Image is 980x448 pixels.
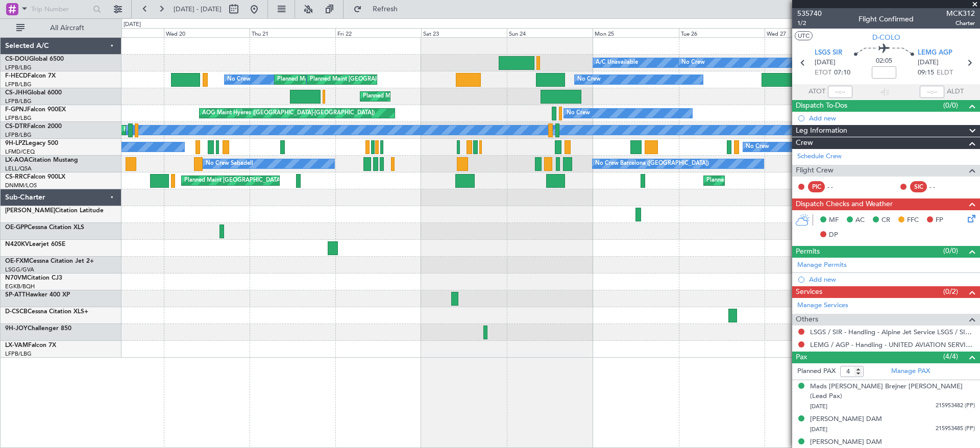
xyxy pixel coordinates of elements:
[5,309,28,315] span: D-CSCB
[797,152,842,162] a: Schedule Crew
[796,100,847,112] span: Dispatch To-Dos
[829,230,838,240] span: DP
[5,107,27,113] span: F-GPNJ
[5,174,27,180] span: CS-RRC
[421,28,507,37] div: Sat 23
[937,68,953,78] span: ELDT
[796,125,847,137] span: Leg Information
[5,90,27,96] span: CS-JHH
[5,81,32,88] a: LFPB/LBG
[349,1,410,17] button: Refresh
[364,6,407,13] span: Refresh
[5,275,27,281] span: N70VM
[946,8,975,19] span: MCK312
[810,382,975,402] div: Mads [PERSON_NAME] Brejner [PERSON_NAME] (Lead Pax)
[797,366,836,377] label: Planned PAX
[277,72,438,87] div: Planned Maint [GEOGRAPHIC_DATA] ([GEOGRAPHIC_DATA])
[363,89,524,104] div: Planned Maint [GEOGRAPHIC_DATA] ([GEOGRAPHIC_DATA])
[5,182,37,189] a: DNMM/LOS
[797,301,848,311] a: Manage Services
[808,181,825,192] div: PIC
[810,437,882,447] div: [PERSON_NAME] DAM
[335,28,421,37] div: Fri 22
[174,5,222,14] span: [DATE] - [DATE]
[595,156,709,171] div: No Crew Barcelona ([GEOGRAPHIC_DATA])
[5,90,62,96] a: CS-JHHGlobal 6000
[907,215,919,226] span: FFC
[27,24,108,32] span: All Aircraft
[5,208,55,214] span: [PERSON_NAME]
[796,352,807,363] span: Pax
[828,86,852,98] input: --:--
[202,106,375,121] div: AOG Maint Hyères ([GEOGRAPHIC_DATA]-[GEOGRAPHIC_DATA])
[5,275,62,281] a: N70VMCitation CJ3
[809,275,975,284] div: Add new
[31,2,90,17] input: Trip Number
[5,309,88,315] a: D-CSCBCessna Citation XLS+
[797,260,847,270] a: Manage Permits
[5,258,29,264] span: OE-FXM
[5,174,65,180] a: CS-RRCFalcon 900LX
[5,342,28,349] span: LX-VAM
[5,64,32,71] a: LFPB/LBG
[810,328,975,336] a: LSGS / SIR - Handling - Alpine Jet Service LSGS / SIR **MyHandling**
[936,402,975,410] span: 215953482 (PP)
[809,114,975,122] div: Add new
[5,123,62,130] a: CS-DTRFalcon 2000
[810,403,827,410] span: [DATE]
[5,266,34,273] a: LSGG/GVA
[5,350,32,358] a: LFPB/LBG
[936,215,943,226] span: FP
[796,137,813,149] span: Crew
[5,73,28,79] span: F-HECD
[577,72,601,87] div: No Crew
[815,68,831,78] span: ETOT
[936,425,975,433] span: 215953485 (PP)
[5,140,26,146] span: 9H-LPZ
[810,426,827,433] span: [DATE]
[5,107,66,113] a: F-GPNJFalcon 900EX
[227,72,251,87] div: No Crew
[5,283,35,290] a: EGKB/BQH
[797,8,822,19] span: 535740
[681,55,705,70] div: No Crew
[5,208,104,214] a: [PERSON_NAME]Citation Latitude
[593,28,678,37] div: Mon 25
[795,31,813,40] button: UTC
[946,19,975,28] span: Charter
[5,73,56,79] a: F-HECDFalcon 7X
[5,157,29,163] span: LX-AOA
[5,157,78,163] a: LX-AOACitation Mustang
[124,20,141,29] div: [DATE]
[881,215,890,226] span: CR
[706,173,867,188] div: Planned Maint [GEOGRAPHIC_DATA] ([GEOGRAPHIC_DATA])
[929,182,952,191] div: - -
[5,292,70,298] a: SP-ATTHawker 400 XP
[918,48,952,58] span: LEMG AGP
[943,286,958,297] span: (0/2)
[5,241,65,247] a: N420KVLearjet 60SE
[859,14,914,24] div: Flight Confirmed
[679,28,765,37] div: Tue 26
[829,215,839,226] span: MF
[5,342,56,349] a: LX-VAMFalcon 7X
[5,148,35,156] a: LFMD/CEQ
[5,326,28,332] span: 9H-JOY
[796,314,818,326] span: Others
[5,241,29,247] span: N420KV
[855,215,865,226] span: AC
[910,181,927,192] div: SIC
[947,87,964,97] span: ALDT
[796,198,893,210] span: Dispatch Checks and Weather
[876,56,892,66] span: 02:05
[891,366,930,377] a: Manage PAX
[5,258,94,264] a: OE-FXMCessna Citation Jet 2+
[815,58,836,68] span: [DATE]
[5,123,27,130] span: CS-DTR
[746,139,769,155] div: No Crew
[11,20,111,36] button: All Aircraft
[827,182,850,191] div: - -
[5,165,32,172] a: LELL/QSA
[5,326,71,332] a: 9H-JOYChallenger 850
[206,156,253,171] div: No Crew Sabadell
